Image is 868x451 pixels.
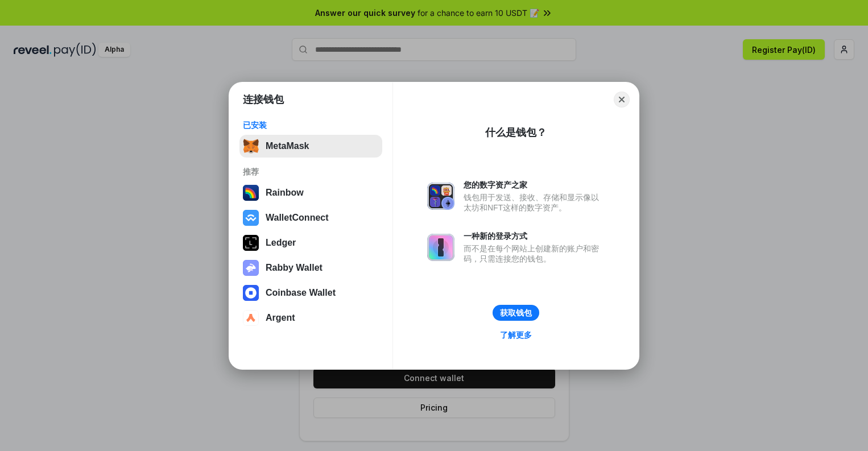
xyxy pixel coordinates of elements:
button: Close [614,92,630,107]
div: Rainbow [266,188,304,198]
button: WalletConnect [239,206,382,229]
div: 什么是钱包？ [485,126,547,139]
div: Ledger [266,238,296,248]
button: Ledger [239,231,382,254]
button: MetaMask [239,135,382,158]
div: 获取钱包 [500,308,532,318]
button: Argent [239,307,382,329]
div: 而不是在每个网站上创建新的账户和密码，只需连接您的钱包。 [464,243,605,264]
div: 推荐 [243,167,379,177]
div: 已安装 [243,120,379,130]
div: 您的数字资产之家 [464,180,605,190]
div: MetaMask [266,141,309,151]
div: Argent [266,313,295,323]
button: 获取钱包 [493,305,539,321]
button: Rainbow [239,181,382,204]
div: Coinbase Wallet [266,288,336,298]
img: svg+xml,%3Csvg%20xmlns%3D%22http%3A%2F%2Fwww.w3.org%2F2000%2Fsvg%22%20fill%3D%22none%22%20viewBox... [427,234,454,261]
button: Rabby Wallet [239,256,382,279]
a: 了解更多 [493,328,539,342]
img: svg+xml,%3Csvg%20fill%3D%22none%22%20height%3D%2233%22%20viewBox%3D%220%200%2035%2033%22%20width%... [243,138,259,154]
h1: 连接钱包 [243,93,284,106]
img: svg+xml,%3Csvg%20xmlns%3D%22http%3A%2F%2Fwww.w3.org%2F2000%2Fsvg%22%20fill%3D%22none%22%20viewBox... [243,260,259,276]
img: svg+xml,%3Csvg%20width%3D%2228%22%20height%3D%2228%22%20viewBox%3D%220%200%2028%2028%22%20fill%3D... [243,310,259,326]
button: Coinbase Wallet [239,282,382,304]
img: svg+xml,%3Csvg%20width%3D%22120%22%20height%3D%22120%22%20viewBox%3D%220%200%20120%20120%22%20fil... [243,185,259,201]
div: 钱包用于发送、接收、存储和显示像以太坊和NFT这样的数字资产。 [464,192,605,213]
img: svg+xml,%3Csvg%20width%3D%2228%22%20height%3D%2228%22%20viewBox%3D%220%200%2028%2028%22%20fill%3D... [243,210,259,226]
img: svg+xml,%3Csvg%20width%3D%2228%22%20height%3D%2228%22%20viewBox%3D%220%200%2028%2028%22%20fill%3D... [243,285,259,301]
div: WalletConnect [266,213,329,223]
div: Rabby Wallet [266,263,323,273]
img: svg+xml,%3Csvg%20xmlns%3D%22http%3A%2F%2Fwww.w3.org%2F2000%2Fsvg%22%20fill%3D%22none%22%20viewBox... [427,183,454,210]
div: 一种新的登录方式 [464,231,605,241]
img: svg+xml,%3Csvg%20xmlns%3D%22http%3A%2F%2Fwww.w3.org%2F2000%2Fsvg%22%20width%3D%2228%22%20height%3... [243,235,259,251]
div: 了解更多 [500,330,532,340]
